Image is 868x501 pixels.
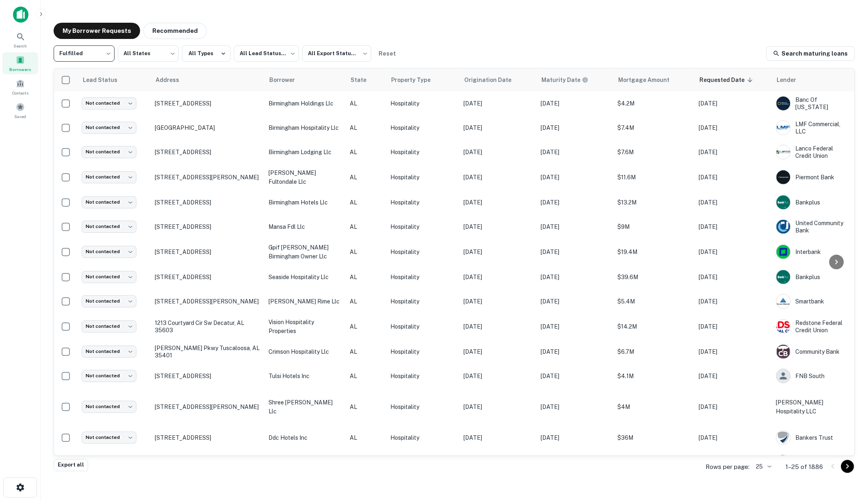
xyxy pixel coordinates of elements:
[777,270,790,284] img: picture
[776,120,849,135] div: LMF Commercial, LLC
[777,455,790,469] img: picture
[699,148,768,157] p: [DATE]
[350,247,382,256] p: AL
[155,174,260,181] p: [STREET_ADDRESS][PERSON_NAME]
[776,455,849,469] div: Independent Bank (i-bank)
[618,222,691,231] p: $9M
[350,222,382,231] p: AL
[776,219,849,234] div: United Community Bank
[618,433,691,442] p: $36M
[302,43,371,64] div: All Export Statuses
[463,198,532,207] p: [DATE]
[155,273,260,281] p: [STREET_ADDRESS]
[13,6,28,23] img: capitalize-icon.png
[618,247,691,256] p: $19.4M
[268,433,342,442] p: ddc hotels inc
[463,273,532,282] p: [DATE]
[390,322,455,331] p: Hospitality
[268,297,342,306] p: [PERSON_NAME] rime llc
[390,173,455,182] p: Hospitality
[2,76,38,98] a: Contacts
[786,462,823,472] p: 1–25 of 1886
[82,146,136,158] div: Not contacted
[618,297,691,306] p: $5.4M
[776,270,849,284] div: Bankplus
[541,322,610,331] p: [DATE]
[776,319,849,334] div: Redstone Federal Credit Union
[12,90,28,96] span: Contacts
[268,243,342,261] p: gpif [PERSON_NAME] birmingham owner llc
[9,66,31,73] span: Borrowers
[777,196,790,209] img: picture
[350,372,382,381] p: AL
[151,69,264,91] th: Address
[541,123,610,132] p: [DATE]
[463,247,532,256] p: [DATE]
[2,99,38,121] a: Saved
[618,402,691,411] p: $4M
[463,123,532,132] p: [DATE]
[618,322,691,331] p: $14.2M
[390,297,455,306] p: Hospitality
[777,220,790,234] img: picture
[350,322,382,331] p: AL
[463,222,532,231] p: [DATE]
[459,69,537,91] th: Origination Date
[463,433,532,442] p: [DATE]
[155,372,260,380] p: [STREET_ADDRESS]
[618,173,691,182] p: $11.6M
[268,123,342,132] p: birmingham hospitality llc
[464,75,522,85] span: Origination Date
[777,145,790,159] img: picture
[827,436,868,475] div: Chat Widget
[618,372,691,381] p: $4.1M
[2,29,38,51] div: Search
[776,398,849,416] p: [PERSON_NAME] Hospitality LLC
[541,297,610,306] p: [DATE]
[618,99,691,108] p: $4.2M
[82,320,136,332] div: Not contacted
[82,370,136,382] div: Not contacted
[390,372,455,381] p: Hospitality
[463,372,532,381] p: [DATE]
[82,75,128,85] span: Lead Status
[772,69,853,91] th: Lender
[268,347,342,356] p: crimson hospitality llc
[699,372,768,381] p: [DATE]
[463,99,532,108] p: [DATE]
[155,319,260,334] p: 1213 Courtyard Cir Sw Decatur, AL 35603
[390,247,455,256] p: Hospitality
[155,434,260,441] p: [STREET_ADDRESS]
[2,52,38,74] a: Borrowers
[541,99,610,108] p: [DATE]
[390,222,455,231] p: Hospitality
[695,69,772,91] th: Requested Date
[699,222,768,231] p: [DATE]
[390,148,455,157] p: Hospitality
[776,344,849,359] div: Community Bank
[699,247,768,256] p: [DATE]
[541,372,610,381] p: [DATE]
[463,402,532,411] p: [DATE]
[155,148,260,156] p: [STREET_ADDRESS]
[54,459,88,471] button: Export all
[776,294,849,309] div: Smartbank
[155,223,260,230] p: [STREET_ADDRESS]
[541,173,610,182] p: [DATE]
[776,145,849,159] div: Lanco Federal Credit Union
[390,433,455,442] p: Hospitality
[350,99,382,108] p: AL
[268,273,342,282] p: seaside hospitality llc
[390,273,455,282] p: Hospitality
[78,69,151,91] th: Lead Status
[268,318,342,335] p: vision hospitality properties
[541,75,599,84] span: Maturity dates displayed may be estimated. Please contact the lender for the most accurate maturi...
[618,198,691,207] p: $13.2M
[350,297,382,306] p: AL
[706,462,750,472] p: Rows per page:
[350,198,382,207] p: AL
[463,148,532,157] p: [DATE]
[541,247,610,256] p: [DATE]
[618,148,691,157] p: $7.6M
